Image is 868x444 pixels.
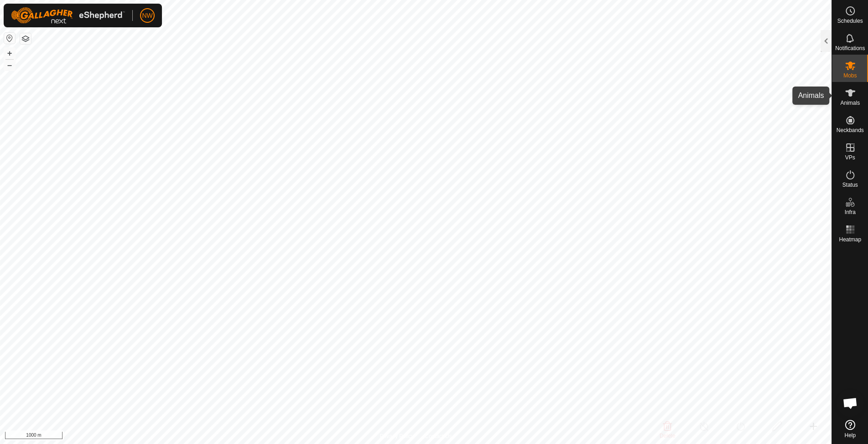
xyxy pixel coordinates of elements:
button: + [4,48,15,59]
img: Gallagher Logo [11,7,125,24]
span: Neckbands [836,128,863,133]
span: VPs [845,155,855,160]
button: – [4,60,15,71]
span: NW [142,11,152,20]
a: Help [832,416,868,442]
span: Status [842,182,858,188]
span: Infra [844,209,855,215]
a: Open chat [837,389,864,417]
a: Privacy Policy [379,432,414,440]
span: Animals [840,100,860,106]
span: Heatmap [839,237,861,242]
a: Contact Us [425,432,452,440]
span: Mobs [843,73,857,78]
span: Help [844,433,856,438]
button: Reset Map [4,33,15,44]
span: Schedules [837,18,863,24]
span: Notifications [835,46,865,51]
button: Map Layers [20,33,31,44]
